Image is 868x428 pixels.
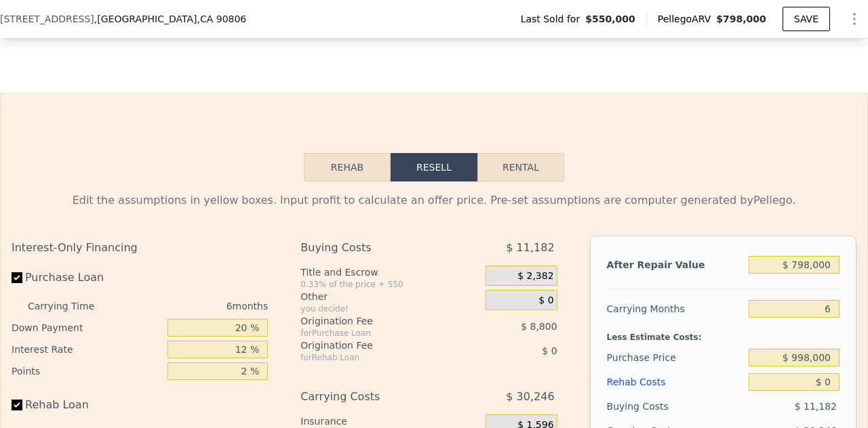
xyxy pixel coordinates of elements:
[607,253,743,277] div: After Repair Value
[300,385,451,409] div: Carrying Costs
[12,272,22,283] input: Purchase Loan
[121,295,268,317] div: 6 months
[28,295,116,317] div: Carrying Time
[12,400,22,410] input: Rehab Loan
[585,12,635,26] span: $550,000
[716,14,766,24] span: $798,000
[300,265,479,279] div: Title and Escrow
[12,236,268,260] div: Interest-Only Financing
[517,270,553,282] span: $ 2,382
[477,153,564,181] button: Rental
[542,345,557,356] span: $ 0
[841,5,868,33] button: Show Options
[12,339,162,360] div: Interest Rate
[607,370,743,394] div: Rehab Costs
[658,12,717,26] span: Pellego ARV
[300,303,479,314] div: you decide!
[94,12,246,26] span: , [GEOGRAPHIC_DATA]
[12,360,162,382] div: Points
[795,401,837,412] span: $ 11,182
[391,153,477,181] button: Resell
[521,12,586,26] span: Last Sold for
[300,279,479,290] div: 0.33% of the price + 550
[300,339,451,352] div: Origination Fee
[506,385,554,409] span: $ 30,246
[607,297,743,321] div: Carrying Months
[300,314,451,328] div: Origination Fee
[300,352,451,363] div: for Rehab Loan
[12,265,162,290] label: Purchase Loan
[607,345,743,370] div: Purchase Price
[506,236,554,260] span: $ 11,182
[304,153,391,181] button: Rehab
[300,328,451,339] div: for Purchase Loan
[521,321,557,332] span: $ 8,800
[197,14,246,24] span: , CA 90806
[300,236,451,260] div: Buying Costs
[538,295,553,307] span: $ 0
[12,317,162,339] div: Down Payment
[607,321,840,345] div: Less Estimate Costs:
[300,414,479,428] div: Insurance
[300,290,479,303] div: Other
[607,394,743,419] div: Buying Costs
[783,7,830,31] button: SAVE
[12,192,856,209] div: Edit the assumptions in yellow boxes. Input profit to calculate an offer price. Pre-set assumptio...
[12,393,162,417] label: Rehab Loan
